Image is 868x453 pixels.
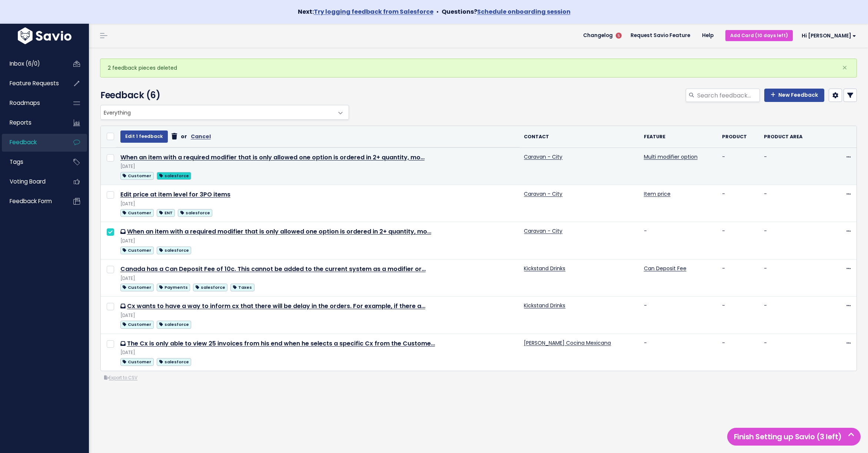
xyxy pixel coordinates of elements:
td: - [759,297,819,334]
span: salesforce [157,358,191,366]
a: Hi [PERSON_NAME] [793,30,862,42]
a: When an item with a required modifier that is only allowed one option is ordered in 2+ quantity, mo… [120,153,425,162]
td: - [759,148,819,185]
td: - [759,185,819,222]
h5: Finish Setting up Savio (3 left) [731,431,857,442]
a: Add Card (10 days left) [725,30,793,41]
a: ENT [157,208,175,217]
span: Customer [120,358,154,366]
div: [DATE] [120,200,515,208]
span: Feedback form [10,197,52,205]
a: Help [696,30,719,41]
span: Feedback [10,138,37,146]
td: - [718,185,760,222]
td: - [639,334,718,371]
td: - [718,334,760,371]
a: Roadmaps [2,95,61,112]
span: salesforce [157,321,191,328]
div: [DATE] [120,275,515,282]
span: Inbox (6/0) [10,60,40,67]
th: Feature [639,126,718,148]
a: Reports [2,114,61,131]
a: Caravan - City [524,153,562,161]
span: Customer [120,209,154,217]
a: Customer [120,282,154,292]
span: Customer [120,321,154,328]
span: ENT [157,209,175,217]
span: salesforce [178,209,212,217]
div: [DATE] [120,237,515,245]
div: 2 feedback pieces deleted [100,59,857,77]
span: Roadmaps [10,99,40,107]
span: Tags [10,158,23,166]
span: Hi [PERSON_NAME] [802,33,856,39]
a: Customer [120,208,154,217]
a: Customer [120,357,154,366]
button: Edit 1 feedback [120,130,168,142]
span: Everything [101,105,334,119]
a: Cx wants to have a way to inform cx that there will be delay in the orders. For example, if there a… [127,302,425,310]
a: Multi modifier option [644,153,698,161]
span: Customer [120,284,154,291]
a: The Cx is only able to view 25 invoices from his end when he selects a specific Cx from the Custome… [127,339,435,348]
span: Customer [120,172,154,180]
td: - [718,148,760,185]
a: Taxes [230,282,254,292]
td: - [759,334,819,371]
span: salesforce [157,172,191,180]
td: - [759,222,819,259]
a: Schedule onboarding session [477,7,571,16]
a: Can Deposit Fee [644,265,686,272]
a: [PERSON_NAME] Cocina Mexicana [524,339,611,347]
a: Try logging feedback from Salesforce [314,7,433,16]
td: - [639,222,718,259]
a: salesforce [157,357,191,366]
th: Product Area [759,126,819,148]
a: Item price [644,190,671,198]
a: Request Savio Feature [625,30,696,41]
a: Inbox (6/0) [2,55,61,72]
td: - [639,297,718,334]
span: Changelog [583,33,613,38]
a: Export to CSV [104,375,137,381]
img: logo-white.9d6f32f41409.svg [16,27,73,44]
h4: Feedback (6) [100,89,345,102]
th: or [116,126,520,147]
input: Search feedback... [696,89,760,102]
span: Reports [10,119,31,126]
span: 5 [616,33,622,39]
a: Customer [120,245,154,255]
strong: Next: [298,7,433,16]
a: Customer [120,171,154,180]
a: salesforce [157,171,191,180]
a: Feature Requests [2,75,61,92]
div: [DATE] [120,349,515,357]
a: Payments [157,282,190,292]
span: Feature Requests [10,79,59,87]
span: × [842,62,847,74]
span: Everything [100,105,349,120]
span: Payments [157,284,190,291]
a: salesforce [157,245,191,255]
div: [DATE] [120,163,515,171]
a: New Feedback [764,89,824,102]
span: Customer [120,247,154,254]
button: Close [835,59,855,77]
a: Edit price at item level for 3PO items [120,190,230,199]
a: salesforce [178,208,212,217]
span: Voting Board [10,178,46,185]
a: Kickstand Drinks [524,265,565,272]
td: - [718,297,760,334]
a: Kickstand Drinks [524,302,565,309]
span: salesforce [157,247,191,254]
a: Canada has a Can Deposit Fee of 10c. This cannot be added to the current system as a modifier or… [120,265,426,273]
td: - [718,222,760,259]
strong: Questions? [442,7,571,16]
a: salesforce [157,320,191,329]
a: Customer [120,320,154,329]
div: [DATE] [120,312,515,320]
a: Feedback form [2,193,61,210]
a: Feedback [2,134,61,151]
th: Contact [519,126,639,148]
a: Caravan - City [524,227,562,235]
